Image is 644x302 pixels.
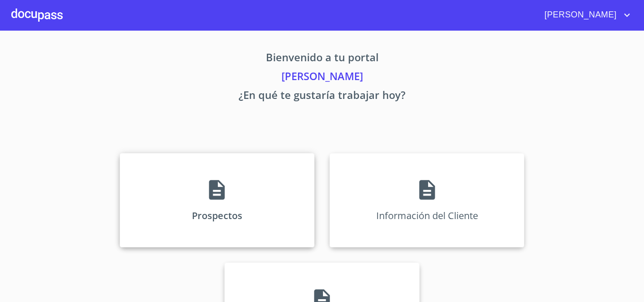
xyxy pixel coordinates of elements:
[537,8,621,23] span: [PERSON_NAME]
[32,68,612,87] p: [PERSON_NAME]
[192,209,242,222] p: Prospectos
[376,209,478,222] p: Información del Cliente
[32,87,612,106] p: ¿En qué te gustaría trabajar hoy?
[32,49,612,68] p: Bienvenido a tu portal
[537,8,633,23] button: account of current user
